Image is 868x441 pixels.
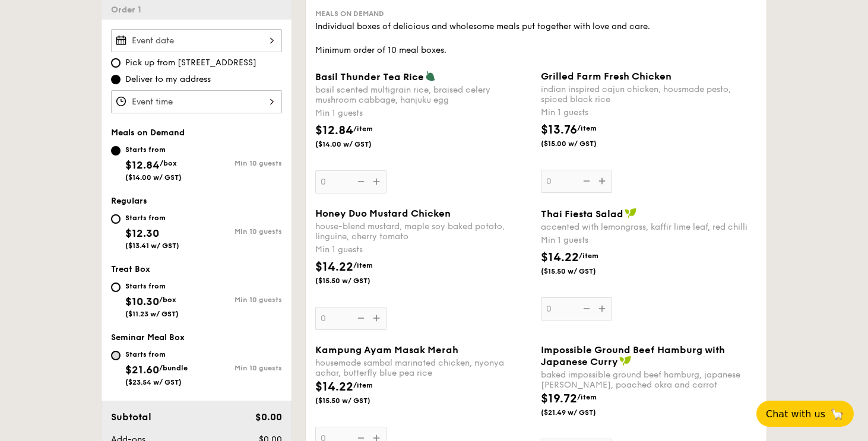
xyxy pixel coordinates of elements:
[353,125,373,133] span: /item
[111,90,282,113] input: Event time
[125,57,256,69] span: Pick up from [STREET_ADDRESS]
[197,159,282,167] div: Min 10 guests
[125,295,159,308] span: $10.30
[315,244,531,256] div: Min 1 guests
[197,364,282,372] div: Min 10 guests
[315,221,531,242] div: house-blend mustard, maple soy baked potato, linguine, cherry tomato
[111,29,282,52] input: Event date
[197,227,282,236] div: Min 10 guests
[619,356,631,366] img: icon-vegan.f8ff3823.svg
[125,158,160,172] span: $12.84
[111,351,121,360] input: Starts from$21.60/bundle($23.54 w/ GST)Min 10 guests
[111,411,151,423] span: Subtotal
[315,260,353,274] span: $14.22
[541,107,757,119] div: Min 1 guests
[111,128,185,138] span: Meals on Demand
[159,296,176,304] span: /box
[315,380,353,394] span: $14.22
[125,363,159,376] span: $21.60
[541,344,725,367] span: Impossible Ground Beef Hamburg with Japanese Curry
[111,5,146,15] span: Order 1
[111,75,121,84] input: Deliver to my address
[315,344,458,356] span: Kampung Ayam Masak Merah
[111,283,121,292] input: Starts from$10.30/box($11.23 w/ GST)Min 10 guests
[315,9,384,18] span: Meals on Demand
[160,159,177,167] span: /box
[353,381,373,389] span: /item
[125,310,179,318] span: ($11.23 w/ GST)
[541,266,622,276] span: ($15.50 w/ GST)
[315,208,451,219] span: Honey Duo Mustard Chicken
[541,123,577,137] span: $13.76
[197,296,282,304] div: Min 10 guests
[541,84,757,104] div: indian inspired cajun chicken, housmade pesto, spiced black rice
[315,71,424,83] span: Basil Thunder Tea Rice
[579,252,598,260] span: /item
[541,71,671,82] span: Grilled Farm Fresh Chicken
[315,139,396,149] span: ($14.00 w/ GST)
[577,124,597,132] span: /item
[766,408,825,420] span: Chat with us
[625,208,636,218] img: icon-vegan.f8ff3823.svg
[425,71,436,81] img: icon-vegetarian.fe4039eb.svg
[541,370,757,390] div: baked impossible ground beef hamburg, japanese [PERSON_NAME], poached okra and carrot
[353,261,373,269] span: /item
[255,411,282,423] span: $0.00
[830,407,844,421] span: 🦙
[125,213,179,223] div: Starts from
[111,214,121,224] input: Starts from$12.30($13.41 w/ GST)Min 10 guests
[315,123,353,138] span: $12.84
[541,208,623,220] span: Thai Fiesta Salad
[541,222,757,232] div: accented with lemongrass, kaffir lime leaf, red chilli
[541,392,577,406] span: $19.72
[159,364,188,372] span: /bundle
[541,408,622,417] span: ($21.49 w/ GST)
[315,85,531,105] div: basil scented multigrain rice, braised celery mushroom cabbage, hanjuku egg
[315,396,396,405] span: ($15.50 w/ GST)
[541,250,579,265] span: $14.22
[111,146,121,156] input: Starts from$12.84/box($14.00 w/ GST)Min 10 guests
[111,264,150,274] span: Treat Box
[315,276,396,285] span: ($15.50 w/ GST)
[111,196,147,206] span: Regulars
[756,401,854,427] button: Chat with us🦙
[541,139,622,148] span: ($15.00 w/ GST)
[125,173,182,182] span: ($14.00 w/ GST)
[111,58,121,68] input: Pick up from [STREET_ADDRESS]
[111,332,185,342] span: Seminar Meal Box
[577,393,597,401] span: /item
[125,242,179,250] span: ($13.41 w/ GST)
[125,74,211,85] span: Deliver to my address
[125,281,179,291] div: Starts from
[125,350,188,359] div: Starts from
[541,234,757,246] div: Min 1 guests
[125,378,182,386] span: ($23.54 w/ GST)
[315,107,531,119] div: Min 1 guests
[315,358,531,378] div: housemade sambal marinated chicken, nyonya achar, butterfly blue pea rice
[125,145,182,154] div: Starts from
[125,227,159,240] span: $12.30
[315,21,757,56] div: Individual boxes of delicious and wholesome meals put together with love and care. Minimum order ...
